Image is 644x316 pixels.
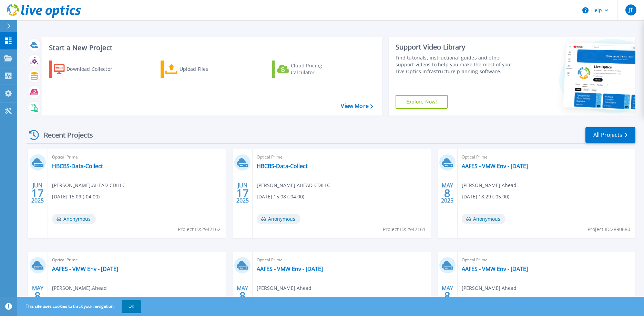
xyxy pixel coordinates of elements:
div: MAY 2025 [31,283,44,308]
div: Find tutorials, instructional guides and other support videos to help you make the most of your L... [396,54,521,75]
span: [DATE] 15:09 (-04:00) [52,193,100,200]
span: 17 [236,190,249,196]
a: AAFES - VMW Env - [DATE] [462,265,528,272]
span: Project ID: 2890680 [587,226,630,233]
span: Anonymous [462,214,505,224]
button: OK [122,300,141,313]
h3: Start a New Project [49,44,373,52]
a: Cloud Pricing Calculator [272,61,349,78]
span: This site uses cookies to track your navigation. [19,300,141,313]
div: JUN 2025 [31,181,44,206]
span: 8 [444,293,450,299]
span: [DATE] 18:16 (-05:00) [462,296,509,303]
span: 17 [31,190,44,196]
a: Upload Files [161,61,237,78]
span: [PERSON_NAME] , AHEAD-CDILLC [52,182,125,189]
span: [DATE] 18:29 (-05:00) [462,193,509,200]
span: 8 [34,293,41,299]
div: MAY 2025 [236,283,249,308]
a: HBCBS-Data-Collect [257,163,308,170]
span: [PERSON_NAME] , Ahead [52,284,107,292]
a: AAFES - VMW Env - [DATE] [257,265,323,272]
div: Cloud Pricing Calculator [291,62,346,76]
span: [PERSON_NAME] , Ahead [462,284,517,292]
a: Download Collector [49,61,126,78]
div: Upload Files [180,62,235,76]
span: JT [628,7,633,13]
span: Optical Prime [462,256,631,264]
a: All Projects [585,127,635,143]
span: Project ID: 2942162 [178,226,221,233]
a: AAFES - VMW Env - [DATE] [462,163,528,170]
span: Anonymous [257,214,300,224]
span: [DATE] 18:27 (-05:00) [52,296,100,303]
span: Optical Prime [257,153,426,161]
div: JUN 2025 [236,181,249,206]
span: [DATE] 18:16 (-05:00) [257,296,304,303]
div: Support Video Library [396,43,521,52]
span: [DATE] 15:08 (-04:00) [257,193,304,200]
span: [PERSON_NAME] , Ahead [257,284,311,292]
span: 8 [444,190,450,196]
span: Optical Prime [52,256,222,264]
span: Anonymous [52,214,96,224]
span: [PERSON_NAME] , AHEAD-CDILLC [257,182,330,189]
span: Project ID: 2942161 [383,226,426,233]
span: Optical Prime [257,256,426,264]
div: Recent Projects [27,127,102,143]
div: MAY 2025 [441,283,454,308]
a: AAFES - VMW Env - [DATE] [52,265,118,272]
span: [PERSON_NAME] , Ahead [462,182,517,189]
span: Optical Prime [462,153,631,161]
a: HBCBS-Data-Collect [52,163,103,170]
span: Optical Prime [52,153,222,161]
span: 8 [239,293,246,299]
div: Download Collector [67,62,122,76]
a: Explore Now! [396,95,448,109]
div: MAY 2025 [441,181,454,206]
a: View More [341,103,373,109]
